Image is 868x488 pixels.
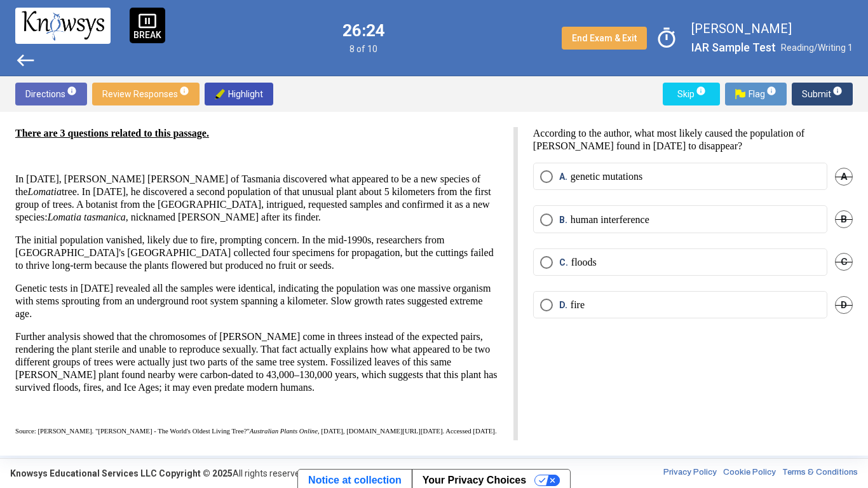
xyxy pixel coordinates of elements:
button: Review Responsesinfo [92,83,200,105]
span: pause_presentation [138,11,157,30]
label: 26:24 [342,22,385,39]
em: Lomatia tasmanica [48,212,126,222]
p: Genetic tests in [DATE] revealed all the samples were identical, indicating the population was on... [15,282,498,320]
label: [PERSON_NAME] [691,20,853,37]
span: west [15,50,36,71]
div: All rights reserved. [10,467,307,480]
img: highlighter-img.png [215,89,225,99]
em: Australian Plants Online [250,427,318,435]
span: C [835,253,853,271]
span: D [835,296,853,314]
span: info [179,86,189,96]
span: info [696,86,706,96]
button: Submitinfo [792,83,853,105]
strong: Knowsys Educational Services LLC Copyright © 2025 [10,468,233,478]
span: info [766,86,776,96]
p: fire [571,299,585,311]
p: human interference [571,213,649,226]
p: According to the author, what most likely caused the population of [PERSON_NAME] found in [DATE] ... [533,127,853,152]
button: Skipinfo [663,83,720,105]
button: Directionsinfo [15,83,87,105]
span: End Exam & Exit [572,33,637,43]
span: A [835,168,853,186]
button: End Exam & Exit [562,27,647,50]
img: Flag.png [735,89,745,99]
span: Flag [735,83,776,105]
span: C. [559,256,571,269]
p: The initial population vanished, likely due to fire, prompting concern. In the mid-1990s, researc... [15,234,498,272]
span: A. [559,170,571,183]
label: IAR Sample Test [691,39,776,56]
a: Terms & Conditions [782,467,858,480]
p: In [DATE], [PERSON_NAME] [PERSON_NAME] of Tasmania discovered what appeared to be a new species o... [15,173,498,224]
em: Lomatia [28,186,62,197]
h6: Source: [PERSON_NAME]. "[PERSON_NAME] - The World's Oldest Living Tree?" , [DATE], [DOMAIN_NAME][... [15,427,498,435]
span: B. [559,213,571,226]
p: floods [571,256,597,269]
p: BREAK [133,30,161,39]
span: timer [652,24,681,53]
span: Review Responses [102,83,189,105]
span: Submit [802,83,843,105]
span: D. [559,299,571,311]
strong: There are 3 questions related to this passage. [15,128,209,139]
span: B [835,210,853,228]
p: genetic mutations [571,170,642,183]
span: Highlight [215,83,263,105]
p: Further analysis showed that the chromosomes of [PERSON_NAME] come in threes instead of the expec... [15,330,498,394]
img: knowsys-logo.png [22,11,104,40]
button: Flag.pngFlaginfo [725,83,787,105]
button: highlighter-img.pngHighlight [205,83,273,105]
span: info [67,86,77,96]
a: Cookie Policy [723,467,776,480]
a: Privacy Policy [663,467,717,480]
span: Reading/Writing 1 [781,43,853,53]
span: 8 of 10 [342,44,385,54]
span: info [832,86,843,96]
span: Directions [25,83,77,105]
mat-radio-group: Select an option [533,163,853,334]
span: Skip [673,83,710,105]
